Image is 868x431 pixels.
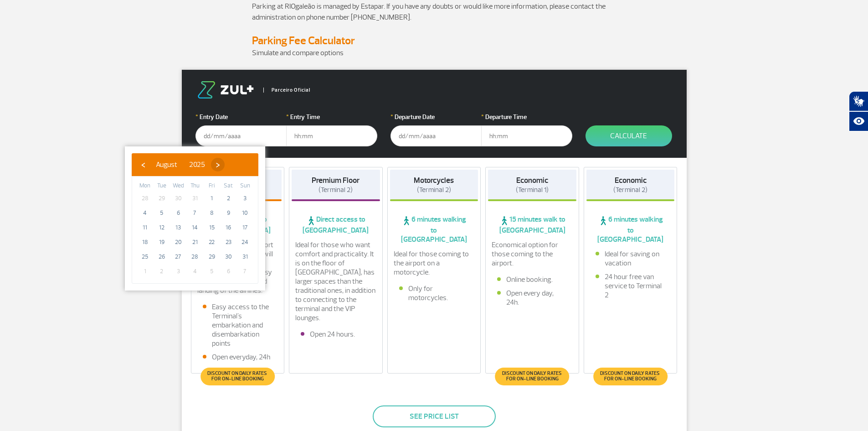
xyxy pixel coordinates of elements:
[205,235,219,249] span: 22
[136,158,150,171] button: ‹
[195,81,256,99] img: logo-zul.png
[205,191,219,206] span: 1
[390,125,482,146] input: dd/mm/aaaa
[596,249,666,268] li: Ideal for saving on vacation
[500,371,565,382] span: Discount on daily rates for on-line booking
[138,235,152,249] span: 18
[203,181,220,191] th: weekday
[170,181,187,191] th: weekday
[417,186,451,194] span: (Terminal 2)
[220,181,237,191] th: weekday
[171,191,185,206] span: 30
[205,371,270,382] span: Discount on daily rates for on-line booking
[189,160,205,169] span: 2025
[221,220,236,235] span: 16
[312,176,360,185] strong: Premium Floor
[390,215,478,244] span: 6 minutes walking to [GEOGRAPHIC_DATA]
[171,206,185,220] span: 6
[414,176,454,185] strong: Motorcycles
[596,272,666,300] li: 24 hour free van service to Terminal 2
[154,249,169,264] span: 26
[221,235,236,249] span: 23
[238,249,252,264] span: 31
[187,181,204,191] th: weekday
[292,215,380,235] span: Direct access to [GEOGRAPHIC_DATA]
[125,146,265,291] bs-datepicker-container: calendar
[154,206,169,220] span: 5
[390,112,482,122] label: Departure Date
[238,191,252,206] span: 3
[171,249,185,264] span: 27
[211,158,225,171] button: ›
[138,206,152,220] span: 4
[138,191,152,206] span: 28
[188,206,202,220] span: 7
[156,160,177,169] span: August
[373,405,496,427] button: See price list
[497,275,567,284] li: Online booking.
[154,220,169,235] span: 12
[183,158,211,171] button: 2025
[188,264,202,279] span: 4
[516,186,549,194] span: (Terminal 1)
[615,176,647,185] strong: Economic
[399,284,469,302] li: Only for motorcycles.
[203,302,273,348] li: Easy access to the Terminal's embarkation and disembarkation points
[481,125,572,146] input: hh:mm
[236,181,253,191] th: weekday
[252,1,616,23] p: Parking at RIOgaleão is managed by Estapar. If you have any doubts or would like more information...
[203,353,273,362] li: Open everyday, 24h
[150,158,183,171] button: August
[849,91,868,131] div: Plugin de acessibilidade da Hand Talk.
[171,264,185,279] span: 3
[849,111,868,131] button: Abrir recursos assistivos.
[188,249,202,264] span: 28
[221,191,236,206] span: 2
[205,249,219,264] span: 29
[221,206,236,220] span: 9
[497,289,567,307] li: Open every day, 24h.
[301,330,371,339] li: Open 24 hours.
[238,264,252,279] span: 7
[205,220,219,235] span: 15
[138,249,152,264] span: 25
[154,181,170,191] th: weekday
[221,249,236,264] span: 30
[138,220,152,235] span: 11
[849,91,868,111] button: Abrir tradutor de língua de sinais.
[171,220,185,235] span: 13
[171,235,185,249] span: 20
[154,264,169,279] span: 2
[154,191,169,206] span: 29
[136,159,225,168] bs-datepicker-navigation-view: ​ ​ ​
[138,264,152,279] span: 1
[238,235,252,249] span: 24
[252,47,616,58] p: Simulate and compare options
[586,215,675,244] span: 6 minutes walking to [GEOGRAPHIC_DATA]
[205,264,219,279] span: 5
[286,125,377,146] input: hh:mm
[252,34,616,47] h4: Parking Fee Calculator
[394,249,475,277] p: Ideal for those coming to the airport on a motorcycle.
[586,125,672,146] button: Calculate
[205,206,219,220] span: 8
[598,371,663,382] span: Discount on daily rates for on-line booking
[318,186,353,194] span: (Terminal 2)
[516,176,548,185] strong: Economic
[137,181,154,191] th: weekday
[195,125,287,146] input: dd/mm/aaaa
[286,112,377,122] label: Entry Time
[481,112,572,122] label: Departure Time
[188,220,202,235] span: 14
[188,235,202,249] span: 21
[263,88,310,93] span: Parceiro Oficial
[613,186,647,194] span: (Terminal 2)
[154,235,169,249] span: 19
[238,220,252,235] span: 17
[188,191,202,206] span: 31
[492,240,573,268] p: Economical option for those coming to the airport.
[238,206,252,220] span: 10
[221,264,236,279] span: 6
